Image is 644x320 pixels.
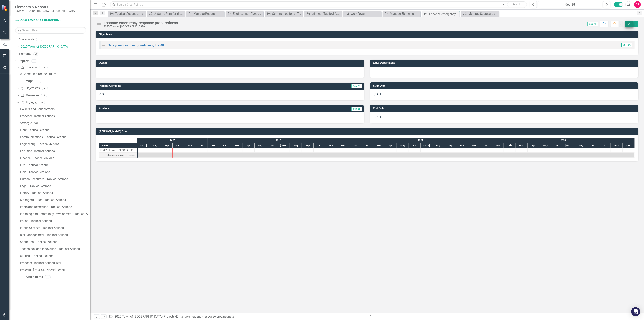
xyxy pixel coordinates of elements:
a: A Game Plan for the Future [19,71,90,77]
div: Dec [337,143,349,148]
div: Name [99,143,137,148]
a: Sanitation - Tactical Actions [19,239,90,245]
span: Sep-25 [621,43,632,47]
div: Police - Tactical Actions [20,219,90,223]
div: Manage Elements [390,11,419,16]
div: Enhance emergency response preparedness [429,12,459,16]
div: Strategic Plan [20,121,90,125]
a: Public Services - Tactical Actions [19,225,90,231]
div: Enhance emergency response preparedness [106,153,136,158]
h3: Analysis [99,107,227,110]
div: Manage Scorecards [468,11,498,16]
div: Jul [278,143,290,148]
input: Search Below... [15,27,86,34]
div: Enhance emergency response preparedness [104,21,178,25]
div: Manager's Office - Tactical Actions [20,198,90,202]
div: Jun [409,143,421,148]
img: Not Defined [96,21,102,27]
a: Scorecard [20,65,39,70]
img: Not Defined [102,43,106,47]
div: Apr [243,143,255,148]
div: Technology and Innovation - Tactical Actions [20,247,90,251]
div: Risk Management - Tactical Actions [20,233,90,237]
a: Strategic Plan [19,120,90,126]
div: Nov [184,143,196,148]
div: 2025 Town of [GEOGRAPHIC_DATA] [104,25,178,28]
div: May [539,143,551,148]
div: Utilities - Tactical Actions [311,11,341,16]
a: Tactical Actions and Milestones [109,11,140,16]
div: Mar [516,143,528,148]
div: CS [634,1,641,8]
div: 2028 [492,138,635,143]
a: Engineering - Tactical Actions [227,11,262,16]
div: 2025 Town of [GEOGRAPHIC_DATA] [103,148,136,153]
div: Engineering - Tactical Actions [233,11,262,16]
a: Clerk- Tactical Actions [19,127,90,133]
div: A Game Plan for the Future [154,11,184,16]
span: Sep-25 [351,107,362,111]
a: Scorecards [19,37,34,42]
div: 2 [36,38,42,41]
a: Objectives [20,86,40,90]
div: Jul [138,143,149,148]
a: Proposed Tactical Actions Test [19,260,90,266]
div: Proposed Tactical Actions [20,114,90,118]
div: Dec [196,143,208,148]
a: Manage Scorecards [462,11,498,16]
div: 2025 [138,138,208,143]
div: Task: Start date: 2025-07-01 End date: 2028-12-31 [138,153,634,157]
div: Jul [421,143,432,148]
div: Aug [149,143,161,148]
a: Technology and Innovation - Tactical Actions [19,246,90,252]
a: Fire - Tactical Actions [19,162,90,168]
div: Tactical Actions and Milestones [115,11,140,16]
span: [DATE] [374,92,382,96]
button: Search [507,2,526,7]
a: Planning and Community Development - Tactical Actions [19,211,90,217]
div: 2027 [349,138,492,143]
a: Reports [19,59,29,63]
div: Jul [563,143,575,148]
div: Sep-25 [539,2,601,7]
a: Engineering - Tactical Actions [19,141,90,147]
div: Finance - Tactical Actions [20,156,90,160]
a: 2025 Town of [GEOGRAPHIC_DATA] [15,18,62,22]
div: 4 [42,87,48,90]
a: Safety and Community Well-Being For All [108,43,164,47]
div: Workflows [351,11,380,16]
div: Aug [290,143,302,148]
a: A Game Plan for the Future [148,11,184,16]
h3: Objectives [99,33,636,36]
div: Library - Tactical Actions [20,191,90,195]
a: Projects [164,315,175,318]
div: Facilities- Tactical Actions [20,149,90,153]
div: Nov [468,143,480,148]
div: 2025 Town of Mooresville [99,148,137,153]
div: Aug [575,143,587,148]
div: Owners and Collaborators [20,107,90,111]
div: Apr [385,143,397,148]
a: Utilities - Tactical Actions [19,253,90,259]
h3: [PERSON_NAME] Chart [99,130,636,133]
a: Parks and Recreation - Tactical Actions [19,204,90,210]
div: Oct [314,143,325,148]
a: Projects [20,100,37,105]
a: Manage Elements [384,11,419,16]
a: Human Resources - Tactical Actions [19,176,90,182]
div: Feb [504,143,516,148]
div: Sep [587,143,599,148]
a: 2025 Town of [GEOGRAPHIC_DATA] [21,45,90,49]
div: Sep [444,143,456,148]
div: Sep [161,143,173,148]
a: Proposed Tactical Actions [19,113,90,119]
a: Measures [20,93,39,98]
div: Task: 2025 Town of Mooresville Start date: 2025-07-01 End date: 2025-07-02 [99,148,137,153]
a: Fleet - Tactical Actions [19,169,90,175]
div: Proposed Tactical Actions Test [20,261,90,265]
div: 30 [33,52,39,55]
a: Owners and Collaborators [19,106,90,112]
div: Planning and Community Development - Tactical Actions [20,212,90,216]
div: Task: Start date: 2025-07-01 End date: 2028-12-31 [99,153,137,158]
h3: Percent Complete [99,84,273,87]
